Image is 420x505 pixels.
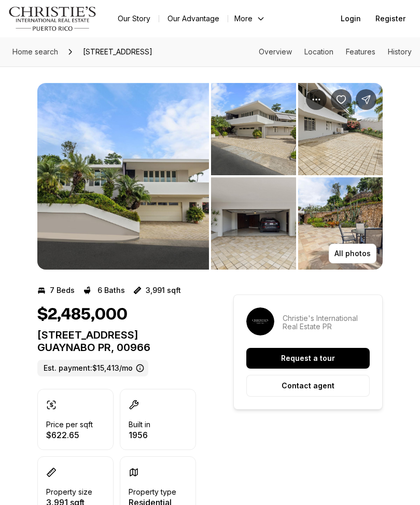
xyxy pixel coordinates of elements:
button: View image gallery [211,83,296,175]
button: View image gallery [37,83,209,270]
div: Listing Photos [37,83,383,270]
p: $622.65 [46,431,93,439]
a: Our Advantage [159,11,228,26]
button: More [228,11,272,26]
a: Our Story [109,11,159,26]
p: 6 Baths [97,286,125,294]
p: All photos [334,249,371,258]
button: Save Property: 30 H ST. [331,89,352,110]
button: View image gallery [298,177,383,270]
p: 3,991 sqft [146,286,181,294]
li: 2 of 7 [211,83,383,270]
li: 1 of 7 [37,83,209,270]
a: Skip to: History [388,47,412,56]
p: Built in [129,420,150,429]
p: Price per sqft [46,420,93,429]
p: Contact agent [282,382,334,390]
button: Register [369,8,412,29]
button: Share Property: 30 H ST. [356,89,376,110]
button: View image gallery [211,177,296,270]
nav: Page section menu [259,48,412,56]
span: Login [341,15,361,23]
p: Property type [129,488,176,496]
img: logo [8,6,97,31]
span: [STREET_ADDRESS] [79,44,157,60]
button: View image gallery [298,83,383,175]
a: Skip to: Overview [259,47,292,56]
button: Login [334,8,367,29]
a: Skip to: Location [304,47,333,56]
p: Property size [46,488,92,496]
button: All photos [329,244,376,263]
h1: $2,485,000 [37,305,128,325]
p: 7 Beds [50,286,75,294]
button: Request a tour [246,348,370,369]
label: Est. payment: $15,413/mo [37,360,148,376]
p: Request a tour [281,354,335,362]
p: 1956 [129,431,150,439]
span: Home search [12,47,58,56]
a: Skip to: Features [346,47,375,56]
a: Home search [8,44,62,60]
p: Christie's International Real Estate PR [283,314,370,331]
span: Register [375,15,405,23]
button: Contact agent [246,375,370,397]
p: [STREET_ADDRESS] GUAYNABO PR, 00966 [37,329,196,354]
button: Property options [306,89,327,110]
